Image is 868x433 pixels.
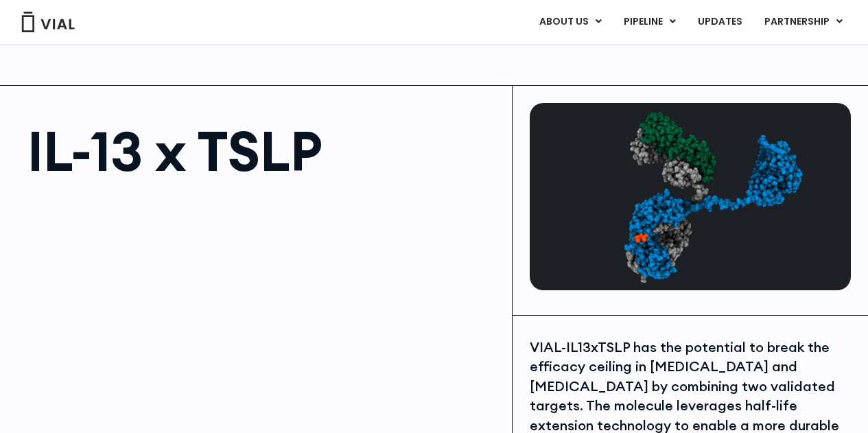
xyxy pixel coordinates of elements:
[21,12,75,32] img: Vial Logo
[687,10,753,34] a: UPDATES
[613,10,686,34] a: PIPELINEMenu Toggle
[753,10,854,34] a: PARTNERSHIPMenu Toggle
[528,10,612,34] a: ABOUT USMenu Toggle
[27,124,498,178] h1: IL-13 x TSLP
